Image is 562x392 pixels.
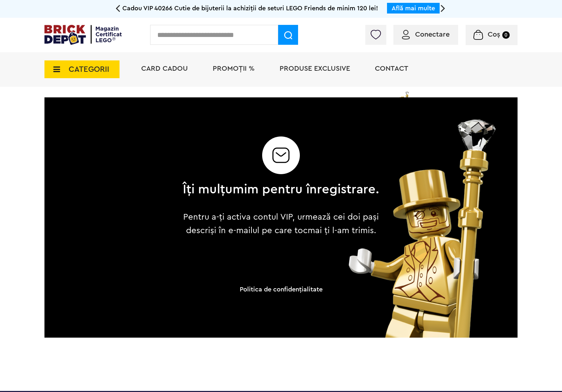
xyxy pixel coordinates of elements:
[375,65,408,72] a: Contact
[183,183,380,196] h2: Îți mulțumim pentru înregistrare.
[415,31,450,38] span: Conectare
[488,31,500,38] span: Coș
[280,65,350,72] a: Produse exclusive
[502,31,510,39] small: 0
[122,5,378,11] span: Cadou VIP 40266 Cutie de bijuterii la achiziții de seturi LEGO Friends de minim 120 lei!
[402,31,450,38] a: Conectare
[213,65,255,72] a: PROMOȚII %
[392,5,435,11] a: Află mai multe
[141,65,188,72] a: Card Cadou
[177,210,385,237] p: Pentru a-ți activa contul VIP, urmează cei doi pași descriși în e-mailul pe care tocmai ți l-am t...
[69,65,109,73] span: CATEGORII
[240,286,323,292] a: Politica de confidenţialitate
[338,119,518,338] img: vip_page_image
